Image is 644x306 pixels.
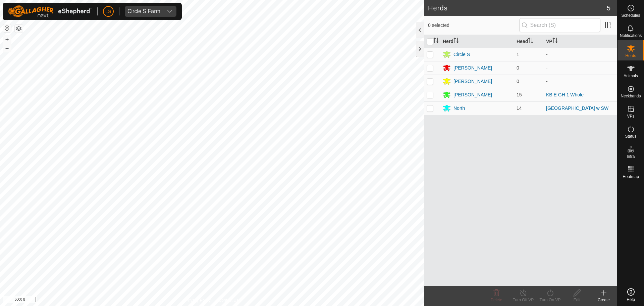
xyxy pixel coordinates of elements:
div: [PERSON_NAME] [453,78,492,85]
span: Help [627,298,635,302]
a: Privacy Policy [185,297,211,303]
th: Herd [440,35,514,48]
td: - [543,61,617,75]
div: Turn On VP [537,297,563,303]
a: Help [618,286,644,304]
div: Create [590,297,617,303]
p-sorticon: Activate to sort [433,39,439,44]
span: Herds [625,54,636,58]
div: dropdown trigger [163,6,176,17]
a: KB E GH 1 Whole [546,92,584,97]
span: Delete [491,298,502,302]
span: 15 [517,92,522,97]
span: 0 selected [428,22,519,29]
div: [PERSON_NAME] [453,91,492,98]
span: 0 [517,79,519,84]
div: [PERSON_NAME] [453,64,492,72]
button: – [3,44,11,52]
span: 0 [517,65,519,71]
div: North [453,105,465,112]
div: Turn Off VP [510,297,537,303]
span: Notifications [620,34,642,38]
div: Circle S [453,51,470,58]
button: Reset Map [3,24,11,32]
span: 5 [607,3,610,13]
span: Animals [624,74,638,78]
span: Heatmap [623,175,639,179]
span: Status [625,134,636,138]
div: Edit [563,297,590,303]
span: 1 [517,52,519,57]
button: Map Layers [15,25,23,33]
span: Infra [627,155,635,159]
td: - [543,48,617,61]
span: LS [105,8,111,15]
span: VPs [627,114,634,118]
a: Contact Us [219,297,238,303]
p-sorticon: Activate to sort [552,39,558,44]
div: Circle S Farm [127,9,160,14]
span: Neckbands [621,94,641,98]
img: Gallagher Logo [8,5,92,17]
span: 14 [517,105,522,111]
th: Head [514,35,543,48]
a: [GEOGRAPHIC_DATA] w SW [546,105,608,111]
td: - [543,75,617,88]
span: Schedules [621,13,640,17]
button: + [3,35,11,43]
p-sorticon: Activate to sort [528,39,533,44]
p-sorticon: Activate to sort [453,39,459,44]
h2: Herds [428,4,607,12]
span: Circle S Farm [125,6,163,17]
th: VP [543,35,617,48]
input: Search (S) [519,18,600,32]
